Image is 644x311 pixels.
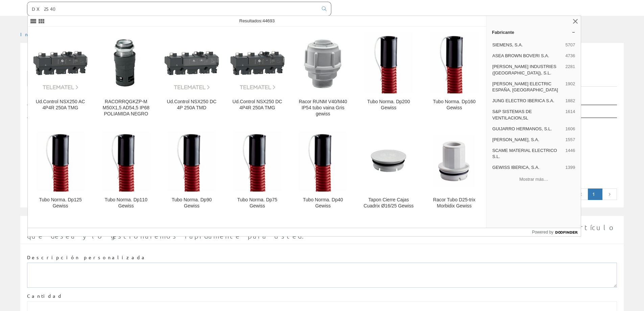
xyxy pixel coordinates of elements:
button: Mostrar más… [489,174,578,185]
img: Ud.Control NSX250 DC 4P 250A TMD [164,36,219,90]
div: Tubo Norma. Dp40 Gewiss [296,197,350,209]
span: GUIJARRO HERMANOS, S.L. [492,126,563,132]
a: Caja Quadrix 10 Entradas Gewiss [159,218,224,309]
a: Caja Quadrix 7 Entradas Gewiss [225,218,290,309]
a: Tubo Norma. Dp40 Gewiss Tubo Norma. Dp40 Gewiss [290,125,356,217]
img: Racor Tubo D25-trix Morbidix Gewiss [434,135,475,187]
div: Tubo Norma. Dp160 Gewiss [427,99,481,111]
a: Powered by [532,228,581,236]
div: Racor Tubo D25-trix Morbidix Gewiss [427,197,481,209]
div: Ud.Control NSX250 DC 4P4R 250A TMG [230,99,285,111]
a: Tubo Norma. Dp110 Gewiss Tubo Norma. Dp110 Gewiss [93,125,159,217]
a: Listado de artículos [27,71,130,87]
div: Tubo Norma. Dp200 Gewiss [361,99,416,111]
a: Racor Tubo D25-trix Morbidix Gewiss Racor Tubo D25-trix Morbidix Gewiss [422,125,487,217]
img: Ud.Control NSX250 DC 4P4R 250A TMG [230,36,285,90]
img: Tubo Norma. Dp90 Gewiss [167,131,216,192]
span: SIEMENS, S.A. [492,42,563,48]
span: 1399 [565,164,575,171]
img: Caja Trix 3 Entradas Gewiss [368,228,409,279]
span: 1557 [565,137,575,143]
span: 1606 [565,126,575,132]
a: Fabricante [486,27,581,38]
span: SCAME MATERIAL ELECTRICO S.L. [492,148,563,160]
img: Caja Quadrix 4 Entradas Gewiss [302,228,343,279]
span: Resultados: [239,18,275,23]
span: 5707 [565,42,575,48]
span: JUNG ELECTRO IBERICA S.A. [492,98,563,104]
span: GEWISS IBERICA, S.A. [492,164,563,171]
span: 1614 [565,109,575,121]
span: Si no ha encontrado algún artículo en nuestro catálogo introduzca aquí la cantidad y la descripci... [27,223,616,240]
label: Mostrar [27,93,86,103]
img: Tubo Norma. Dp160 Gewiss [430,32,479,93]
span: [PERSON_NAME], S.A. [492,137,563,143]
img: Tubo Norma. Dp125 Gewiss [36,131,85,192]
span: 44693 [262,18,275,23]
img: Tubo Norma. Dp110 Gewiss [102,131,150,192]
div: Racor RUNM V40/M40 IP54 tubo vaina Gris gewiss [296,99,350,117]
img: Ud.Control NSX250 AC 4P4R 250A TMG [33,36,88,90]
div: Tapon Cierre Cajas Cuadrix Ø16/25 Gewiss [361,197,416,209]
span: [PERSON_NAME] ELECTRIC ESPAÑA, [GEOGRAPHIC_DATA] [492,81,563,93]
div: Ud.Control NSX250 AC 4P4R 250A TMG [33,99,88,111]
label: Descripción personalizada [27,254,147,261]
a: Inicio [20,31,49,37]
img: Racor Tubo D16-trix Morbidix Gewiss [105,228,147,279]
a: Página actual [588,188,602,200]
a: Racor Giratorio Recto M40 Gewiss (5) [422,218,487,309]
img: Tubo Norma. Dp40 Gewiss [299,131,347,192]
span: 1446 [565,148,575,160]
input: Buscar ... [27,2,318,16]
div: Tubo Norma. Dp110 Gewiss [99,197,153,209]
a: Racor RUNM V40/M40 IP54 tubo vaina Gris gewiss Racor RUNM V40/M40 IP54 tubo vaina Gris gewiss [290,27,356,125]
a: Caja Quadrix 4 Entradas Gewiss [290,218,356,309]
div: Tubo Norma. Dp125 Gewiss [33,197,88,209]
a: Ud.Control NSX250 DC 4P4R 250A TMG Ud.Control NSX250 DC 4P4R 250A TMG [225,27,290,125]
span: Powered by [532,229,553,235]
a: Tubo Norma. Dp125 Gewiss Tubo Norma. Dp125 Gewiss [28,125,93,217]
span: 4736 [565,53,575,59]
img: Racor RUNM V40/M40 IP54 tubo vaina Gris gewiss [302,37,343,89]
div: Tubo Norma. Dp90 Gewiss [164,197,219,209]
label: Cantidad [27,293,63,299]
a: Tubo Norma. Dp160 Gewiss Tubo Norma. Dp160 Gewiss [422,27,487,125]
div: Ud.Control NSX250 DC 4P 250A TMD [164,99,219,111]
a: RACORRQGKZP-M M50X1,5 AD54,5 IP68 POLIAMIDA NEGRO RACORRQGKZP-M M50X1,5 AD54,5 IP68 POLIAMIDA NEGRO [93,27,159,125]
a: Ud.Control NSX250 AC 4P4R 250A TMG Ud.Control NSX250 AC 4P4R 250A TMG [28,27,93,125]
img: RACORRQGKZP-M M50X1,5 AD54,5 IP68 POLIAMIDA NEGRO [99,36,153,90]
img: Tapon Cierre Cajas Cuadrix Ø16/25 Gewiss [368,135,409,187]
a: Tapon Cierre Cajas Cuadrix Ø16/25 Gewiss Tapon Cierre Cajas Cuadrix Ø16/25 Gewiss [356,125,421,217]
a: Tubo Norma. Dp75 Gewiss Tubo Norma. Dp75 Gewiss [225,125,290,217]
span: 1902 [565,81,575,93]
img: Caja Quadrix 10 Entradas Gewiss [171,228,212,279]
a: Página siguiente [602,188,617,200]
span: 2281 [565,64,575,76]
div: Mostrando página 1 de 1 [27,188,267,197]
a: Racor Tubo D20-trix Morbidix Gewiss [28,218,93,309]
a: Racor Tubo D16-trix Morbidix Gewiss [93,218,159,309]
span: ASEA BROWN BOVERI S.A. [492,53,563,59]
img: Racor Giratorio Recto M40 Gewiss (5) [434,228,475,279]
img: Caja Quadrix 7 Entradas Gewiss [237,228,278,279]
div: RACORRQGKZP-M M50X1,5 AD54,5 IP68 POLIAMIDA NEGRO [99,99,153,117]
a: Tubo Norma. Dp200 Gewiss Tubo Norma. Dp200 Gewiss [356,27,421,125]
span: S&P SISTEMAS DE VENTILACION,SL [492,109,563,121]
span: 1882 [565,98,575,104]
a: Ud.Control NSX250 DC 4P 250A TMD Ud.Control NSX250 DC 4P 250A TMD [159,27,224,125]
a: Caja Trix 3 Entradas Gewiss [356,218,421,309]
img: Racor Tubo D20-trix Morbidix Gewiss [40,228,81,279]
img: Tubo Norma. Dp75 Gewiss [233,131,282,192]
a: Tubo Norma. Dp90 Gewiss Tubo Norma. Dp90 Gewiss [159,125,224,217]
h1: DX25725 [27,54,617,67]
span: [PERSON_NAME] INDUSTRIES ([GEOGRAPHIC_DATA]), S.L. [492,64,563,76]
div: Tubo Norma. Dp75 Gewiss [230,197,285,209]
img: Tubo Norma. Dp200 Gewiss [364,32,413,93]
